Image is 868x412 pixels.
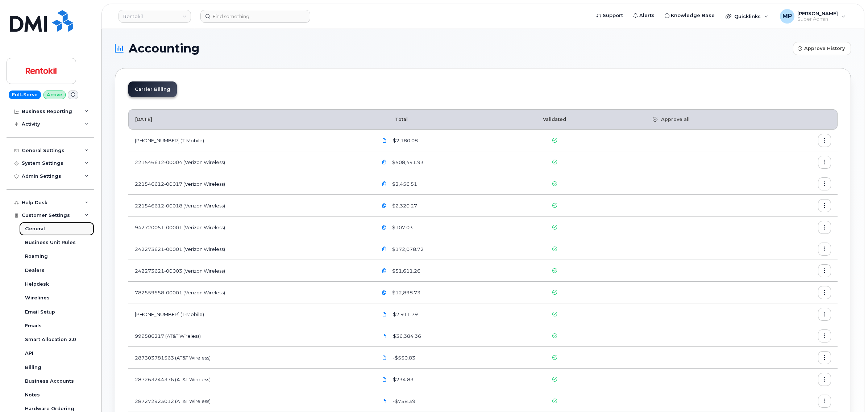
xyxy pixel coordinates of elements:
[804,45,845,52] span: Approve History
[391,289,420,296] span: $12,898.73
[128,347,371,369] td: 287303781563 (AT&T Wireless)
[128,173,371,195] td: 221546612-00017 (Verizon Wireless)
[391,268,420,274] span: $51,611.26
[128,109,371,130] th: [DATE]
[129,43,199,54] span: Accounting
[128,130,371,151] td: [PHONE_NUMBER] (T-Mobile)
[128,325,371,347] td: 999586217 (AT&T Wireless)
[378,308,391,320] a: RTK.973294793.statement-DETAIL-Aug16-Sep152025.pdf
[128,303,371,325] td: [PHONE_NUMBER] (T-Mobile)
[391,202,417,209] span: $2,320.27
[128,151,371,173] td: 221546612-00004 (Verizon Wireless)
[391,181,417,188] span: $2,456.51
[793,42,851,55] button: Approve History
[836,381,863,407] iframe: Messenger Launcher
[391,159,424,166] span: $508,441.93
[378,373,391,386] a: 287263244376_20250904_F.pdf
[128,195,371,216] td: 221546612-00018 (Verizon Wireless)
[391,333,421,340] span: $36,384.36
[378,134,391,147] a: RTK.957222078.statement-DETAIL-Aug02-Sep012025.pdf
[128,216,371,238] td: 942720051-00001 (Verizon Wireless)
[657,116,690,123] span: Approve all
[128,390,371,412] td: 287272923012 (AT&T Wireless)
[128,260,371,282] td: 242273621-00003 (Verizon Wireless)
[378,395,391,407] a: 287272923012_20250904_F.pdf
[391,354,415,361] span: -$550.83
[391,311,418,318] span: $2,911.79
[378,117,408,122] span: Total
[128,369,371,390] td: 287263244376 (AT&T Wireless)
[391,246,424,253] span: $172,078.72
[378,329,391,342] a: Terminix.999586217_20250914_F.pdf
[512,109,597,130] th: Validated
[391,224,413,231] span: $107.03
[128,238,371,260] td: 242273621-00001 (Verizon Wireless)
[391,137,418,144] span: $2,180.08
[378,351,391,364] a: 287303781563_20250904_F.pdf
[128,282,371,303] td: 782559558-00001 (Verizon Wireless)
[391,398,415,405] span: -$758.39
[391,376,414,383] span: $234.83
